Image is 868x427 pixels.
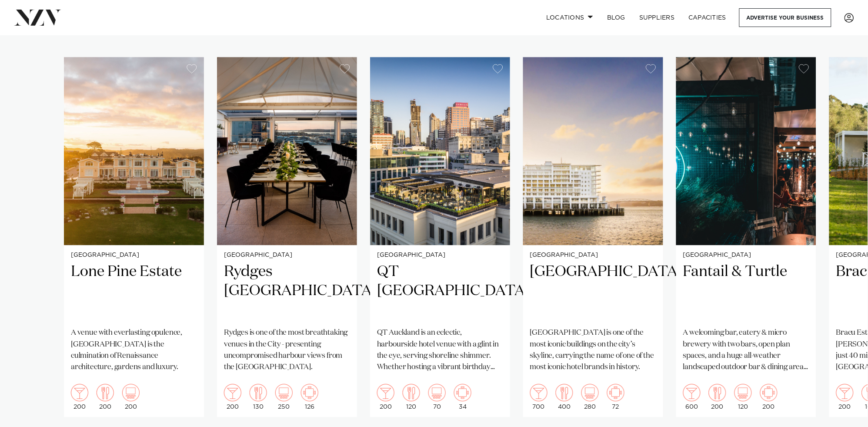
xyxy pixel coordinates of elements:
[530,384,548,410] div: 700
[523,57,663,417] swiper-slide: 4 / 7
[64,57,204,417] swiper-slide: 1 / 7
[71,384,88,401] img: cocktail.png
[217,57,357,417] a: [GEOGRAPHIC_DATA] Rydges [GEOGRAPHIC_DATA] Rydges is one of the most breathtaking venues in the C...
[734,384,752,401] img: theatre.png
[14,10,61,25] img: nzv-logo.png
[71,262,197,321] h2: Lone Pine Estate
[250,384,267,410] div: 130
[71,327,197,373] p: A venue with everlasting opulence, [GEOGRAPHIC_DATA] is the culmination of Renaissance architectu...
[709,384,726,401] img: dining.png
[530,384,548,401] img: cocktail.png
[370,57,510,417] a: [GEOGRAPHIC_DATA] QT [GEOGRAPHIC_DATA] QT Auckland is an eclectic, harbourside hotel venue with a...
[607,384,624,410] div: 72
[224,262,350,321] h2: Rydges [GEOGRAPHIC_DATA]
[454,384,471,410] div: 34
[760,384,778,410] div: 200
[530,252,656,259] small: [GEOGRAPHIC_DATA]
[377,384,394,401] img: cocktail.png
[454,384,471,401] img: meeting.png
[122,384,140,410] div: 200
[836,384,854,410] div: 200
[275,384,293,401] img: theatre.png
[250,384,267,401] img: dining.png
[600,8,632,27] a: BLOG
[122,384,140,401] img: theatre.png
[377,384,394,410] div: 200
[530,327,656,373] p: [GEOGRAPHIC_DATA] is one of the most iconic buildings on the city’s skyline, carrying the name of...
[836,384,854,401] img: cocktail.png
[377,252,503,259] small: [GEOGRAPHIC_DATA]
[607,384,624,401] img: meeting.png
[301,384,318,410] div: 126
[676,57,816,417] a: [GEOGRAPHIC_DATA] Fantail & Turtle A welcoming bar, eatery & micro brewery with two bars, open pl...
[683,252,809,259] small: [GEOGRAPHIC_DATA]
[734,384,752,410] div: 120
[370,57,510,417] swiper-slide: 3 / 7
[581,384,599,401] img: theatre.png
[683,262,809,321] h2: Fantail & Turtle
[556,384,573,401] img: dining.png
[403,384,420,410] div: 120
[224,252,350,259] small: [GEOGRAPHIC_DATA]
[301,384,318,401] img: meeting.png
[739,8,831,27] a: Advertise your business
[224,327,350,373] p: Rydges is one of the most breathtaking venues in the City - presenting uncompromised harbour view...
[676,57,816,417] swiper-slide: 5 / 7
[683,384,701,401] img: cocktail.png
[97,384,114,410] div: 200
[683,327,809,373] p: A welcoming bar, eatery & micro brewery with two bars, open plan spaces, and a huge all-weather l...
[539,8,600,27] a: Locations
[556,384,573,410] div: 400
[683,384,701,410] div: 600
[64,57,204,417] a: [GEOGRAPHIC_DATA] Lone Pine Estate A venue with everlasting opulence, [GEOGRAPHIC_DATA] is the cu...
[71,384,88,410] div: 200
[632,8,681,27] a: SUPPLIERS
[709,384,726,410] div: 200
[377,327,503,373] p: QT Auckland is an eclectic, harbourside hotel venue with a glint in the eye, serving shoreline sh...
[530,262,656,321] h2: [GEOGRAPHIC_DATA]
[377,262,503,321] h2: QT [GEOGRAPHIC_DATA]
[217,57,357,417] swiper-slide: 2 / 7
[682,8,734,27] a: Capacities
[403,384,420,401] img: dining.png
[224,384,241,401] img: cocktail.png
[224,384,241,410] div: 200
[428,384,446,401] img: theatre.png
[428,384,446,410] div: 70
[523,57,663,417] a: [GEOGRAPHIC_DATA] [GEOGRAPHIC_DATA] [GEOGRAPHIC_DATA] is one of the most iconic buildings on the ...
[71,252,197,259] small: [GEOGRAPHIC_DATA]
[275,384,293,410] div: 250
[760,384,778,401] img: meeting.png
[581,384,599,410] div: 280
[97,384,114,401] img: dining.png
